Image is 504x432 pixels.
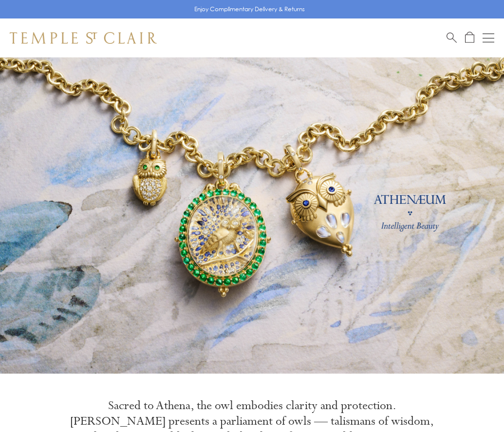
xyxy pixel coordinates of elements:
a: Open Shopping Bag [465,32,474,44]
button: Open navigation [483,32,494,44]
img: Temple St. Clair [10,32,157,44]
a: Search [447,32,457,44]
p: Enjoy Complimentary Delivery & Returns [194,4,305,14]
